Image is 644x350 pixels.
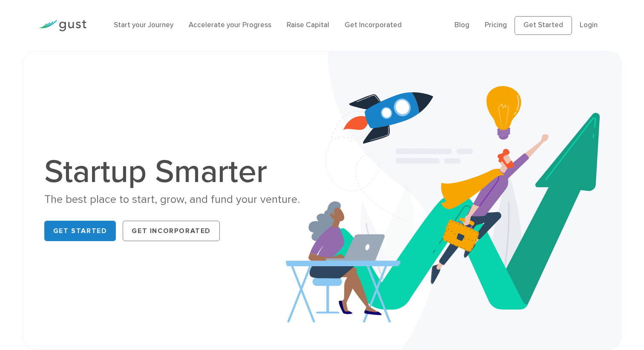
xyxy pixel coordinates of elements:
a: Get Incorporated [345,21,402,29]
a: Blog [454,21,469,29]
a: Raise Capital [287,21,329,29]
div: The best place to start, grow, and fund your venture. [44,192,316,207]
a: Get Started [44,221,116,241]
h1: Startup Smarter [44,156,316,188]
img: Gust Logo [39,20,86,31]
a: Get Incorporated [123,221,220,241]
a: Login [580,21,598,29]
a: Accelerate your Progress [189,21,271,29]
a: Start your Journey [114,21,173,29]
img: Startup Smarter Hero [286,51,621,349]
a: Pricing [485,21,507,29]
a: Get Started [515,16,572,35]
